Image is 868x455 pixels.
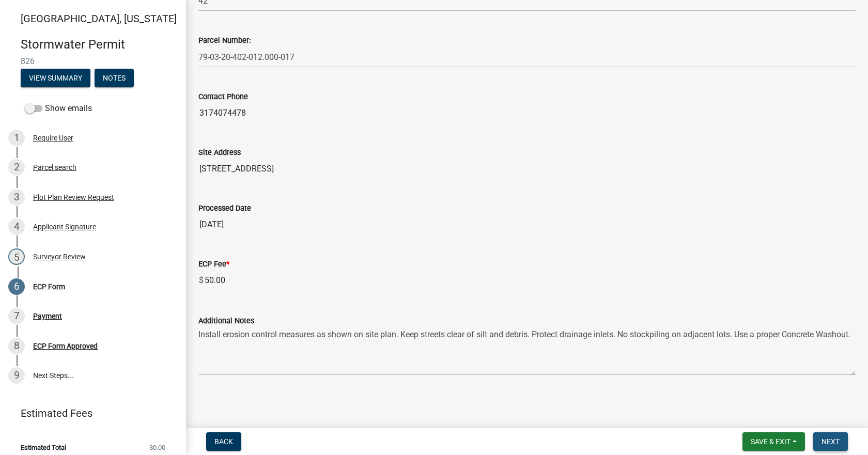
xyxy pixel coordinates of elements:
[8,130,25,146] div: 1
[25,102,92,115] label: Show emails
[149,444,165,451] span: $0.00
[33,134,73,142] div: Require User
[21,56,165,66] span: 826
[33,342,98,350] div: ECP Form Approved
[214,437,233,446] span: Back
[95,69,134,87] button: Notes
[198,261,229,268] label: ECP Fee
[33,283,65,290] div: ECP Form
[21,444,66,451] span: Estimated Total
[198,149,241,156] label: Site Address
[8,278,25,295] div: 6
[21,69,90,87] button: View Summary
[21,12,177,25] span: [GEOGRAPHIC_DATA], [US_STATE]
[751,437,791,446] span: Save & Exit
[8,189,25,206] div: 3
[8,159,25,176] div: 2
[198,37,251,44] label: Parcel Number:
[198,318,254,325] label: Additional Notes
[8,338,25,354] div: 8
[206,432,241,451] button: Back
[33,223,96,230] div: Applicant Signature
[198,205,251,212] label: Processed Date
[33,164,76,171] div: Parcel search
[8,248,25,265] div: 5
[198,270,204,291] span: $
[813,432,848,451] button: Next
[33,194,114,201] div: Plot Plan Review Request
[95,74,134,83] wm-modal-confirm: Notes
[8,218,25,235] div: 4
[33,312,62,320] div: Payment
[8,403,169,423] a: Estimated Fees
[8,308,25,324] div: 7
[21,74,90,83] wm-modal-confirm: Summary
[33,253,86,260] div: Surveyor Review
[822,437,840,446] span: Next
[8,367,25,384] div: 9
[198,93,248,101] label: Contact Phone
[742,432,805,451] button: Save & Exit
[21,37,178,52] h4: Stormwater Permit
